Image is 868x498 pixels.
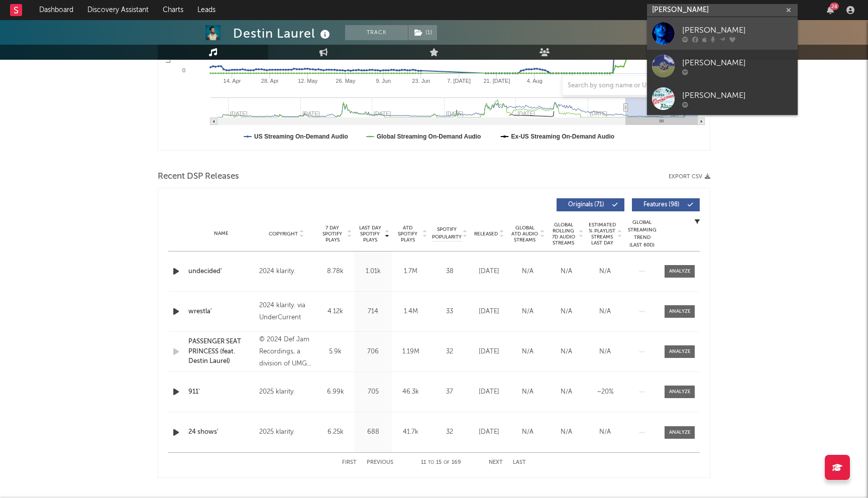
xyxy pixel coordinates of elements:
div: [DATE] [472,347,506,357]
div: 1.19M [394,347,427,357]
span: Global ATD Audio Streams [511,225,538,243]
span: to [428,460,434,465]
button: Track [345,25,408,40]
span: Originals ( 71 ) [563,202,609,208]
input: Search by song name or URL [563,82,669,90]
div: 705 [357,387,389,397]
div: [PERSON_NAME] [682,24,793,36]
text: US Streaming On-Demand Audio [254,133,348,140]
div: 706 [357,347,389,357]
div: N/A [511,307,545,317]
button: First [342,460,357,465]
div: 2024 klarity. via UnderCurrent [259,300,314,324]
div: 1.4M [394,307,427,317]
div: 4.12k [319,307,352,317]
span: Global Rolling 7D Audio Streams [550,222,577,246]
div: 41.7k [394,427,427,437]
a: undecided' [188,267,254,277]
div: 28 [830,3,839,10]
div: N/A [511,387,545,397]
div: N/A [511,427,545,437]
text: Global Streaming On-Demand Audio [377,133,481,140]
div: N/A [550,427,583,437]
span: ( 1 ) [408,25,438,40]
span: ATD Spotify Plays [394,225,421,243]
span: Recent DSP Releases [158,171,239,183]
div: 33 [432,307,467,317]
a: [PERSON_NAME] [647,17,798,50]
span: of [444,460,450,465]
span: Spotify Popularity [432,226,462,241]
button: Previous [367,460,393,465]
div: 1.01k [357,267,389,277]
a: [PERSON_NAME] [647,82,798,115]
div: Destin Laurel [233,25,333,42]
div: N/A [511,347,545,357]
div: [PERSON_NAME] [682,89,793,101]
div: 6.25k [319,427,352,437]
a: PASSENGER SEAT PRINCESS (feat. Destin Laurel) [188,337,254,366]
button: Next [489,460,503,465]
button: (1) [408,25,437,40]
div: 11 15 169 [413,457,469,469]
div: N/A [511,267,545,277]
div: 8.78k [319,267,352,277]
div: N/A [588,347,622,357]
div: Name [188,230,254,237]
div: 37 [432,387,467,397]
div: N/A [588,427,622,437]
div: 32 [432,347,467,357]
button: Last [513,460,526,465]
span: Released [474,231,498,237]
span: 7 Day Spotify Plays [319,225,346,243]
div: N/A [550,267,583,277]
div: [DATE] [472,387,506,397]
text: Ex-US Streaming On-Demand Audio [511,133,615,140]
div: 46.3k [394,387,427,397]
div: [DATE] [472,307,506,317]
div: [DATE] [472,427,506,437]
a: 24 shows' [188,427,254,437]
div: 1.7M [394,267,427,277]
div: © 2024 Def Jam Recordings, a division of UMG Recordings, Inc. [259,334,314,370]
a: wrestla' [188,307,254,317]
div: 38 [432,267,467,277]
div: 6.99k [319,387,352,397]
div: ~ 20 % [588,387,622,397]
button: 28 [827,6,834,14]
div: 688 [357,427,389,437]
div: N/A [588,267,622,277]
span: Copyright [269,231,298,237]
div: N/A [550,307,583,317]
div: [DATE] [472,267,506,277]
span: Estimated % Playlist Streams Last Day [588,222,616,246]
button: Features(98) [632,198,700,211]
div: N/A [550,387,583,397]
span: Last Day Spotify Plays [357,225,383,243]
div: N/A [550,347,583,357]
div: 2024 klarity. [259,266,314,278]
span: Features ( 98 ) [638,202,685,208]
div: 2025 klarity. [259,426,314,438]
a: 911' [188,387,254,397]
div: [PERSON_NAME] [682,57,793,69]
div: N/A [588,307,622,317]
div: 5.9k [319,347,352,357]
a: [PERSON_NAME] [647,50,798,82]
button: Export CSV [669,174,710,180]
button: Originals(71) [557,198,624,211]
input: Search for artists [647,4,798,17]
div: 32 [432,427,467,437]
text: 0 [182,67,185,73]
div: 714 [357,307,389,317]
div: 2025 klarity. [259,386,314,398]
div: Global Streaming Trend (Last 60D) [627,219,657,249]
